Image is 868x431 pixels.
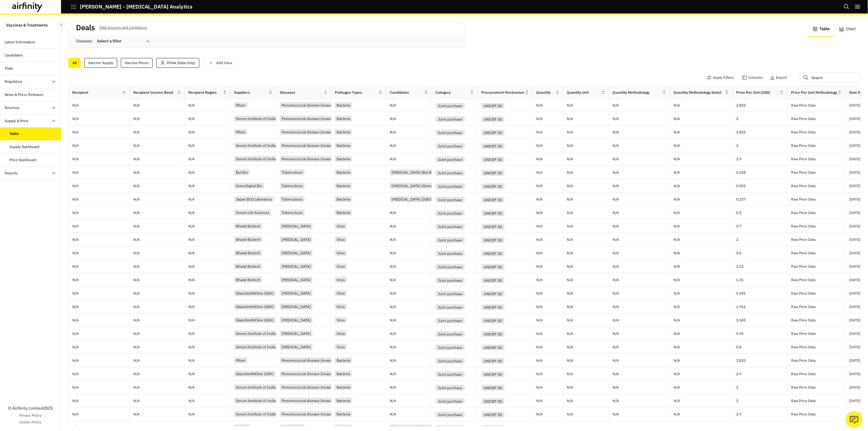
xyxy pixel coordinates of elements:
[849,90,866,95] div: Date Start
[736,169,787,176] p: 0.158
[791,169,845,176] p: Raw Price Data
[335,90,362,95] div: Pathogen Types
[436,157,465,162] div: Joint purchase
[133,90,173,95] div: Recipient Income Band
[736,183,787,189] p: 0.203
[188,197,195,201] p: N/A
[536,265,543,268] p: N/A
[736,116,787,122] p: 2
[736,223,787,229] p: 0.7
[613,278,619,282] p: N/A
[436,197,465,203] div: Joint purchase
[335,237,347,242] div: Virus
[280,290,313,296] div: [MEDICAL_DATA]
[121,58,153,68] div: Vaccine Prices
[791,223,845,229] p: Raw Price Data
[567,197,573,201] p: N/A
[436,183,465,189] div: Joint purchase
[133,171,140,174] p: N/A
[736,143,787,149] p: 2
[80,4,192,9] p: [PERSON_NAME] - [MEDICAL_DATA] Analytics
[481,157,505,162] div: UNICEF SD
[849,211,860,215] p: [DATE]
[849,265,860,268] p: [DATE]
[234,102,247,108] div: Pfizer
[481,224,505,230] div: UNICEF SD
[481,130,505,136] div: UNICEF SD
[481,90,524,95] div: Procurement Mechanism
[567,90,589,95] div: Quantity Unit
[736,263,787,270] p: 1.15
[10,157,37,163] div: Price Dashboard
[280,102,338,108] div: Pneumococcal disease (invasive)
[390,169,438,175] div: [MEDICAL_DATA] (Bul Bio)
[72,130,79,134] p: N/A
[567,278,573,282] p: N/A
[335,223,347,229] div: Virus
[481,264,505,270] div: UNICEF SD
[188,184,195,188] p: N/A
[234,116,277,121] div: Serum Institute of India
[799,73,860,82] input: Search
[390,265,396,268] p: N/A
[280,116,338,121] div: Pneumococcal disease (invasive)
[68,58,81,68] div: All
[770,73,787,82] button: Export
[436,291,465,297] div: Joint purchase
[335,169,352,175] div: Bacteria
[436,251,465,256] div: Joint purchase
[188,117,195,121] p: N/A
[234,304,275,310] div: GlaxoSmithKline (GSK)
[335,129,352,135] div: Bacteria
[390,144,396,147] p: N/A
[280,263,313,269] div: [MEDICAL_DATA]
[72,278,79,282] p: N/A
[436,264,465,270] div: Joint purchase
[203,58,237,68] button: save changes
[280,237,313,242] div: [MEDICAL_DATA]
[72,90,88,95] div: Recipient
[736,277,787,283] p: 1.35
[536,90,551,95] div: Quantity
[567,292,573,295] p: N/A
[849,130,860,134] p: [DATE]
[234,196,274,202] div: Japan BCG Laboratory
[390,117,396,121] p: N/A
[234,169,250,175] div: Bul Bio
[57,21,65,29] button: Close Sidebar
[849,278,860,282] p: [DATE]
[133,265,140,268] p: N/A
[791,290,845,296] p: Raw Price Data
[849,251,860,255] p: [DATE]
[481,210,505,216] div: UNICEF SD
[567,238,573,241] p: N/A
[436,224,465,230] div: Joint purchase
[133,292,140,295] p: N/A
[736,250,787,256] p: 0.5
[133,278,140,282] p: N/A
[216,61,232,65] p: Add View
[6,20,48,31] p: Vaccines & Treatments
[133,251,140,255] p: N/A
[390,157,396,161] p: N/A
[335,183,352,189] div: Bacteria
[567,265,573,268] p: N/A
[567,130,573,134] p: N/A
[72,103,79,107] p: N/A
[613,157,619,161] p: N/A
[188,171,195,174] p: N/A
[280,90,295,95] div: Diseases
[133,103,140,107] p: N/A
[335,304,347,310] div: Virus
[76,23,95,32] h2: Deals
[390,90,409,95] div: Candidates
[674,184,680,188] p: N/A
[536,278,543,282] p: N/A
[234,250,262,256] div: Bharat Biotech
[613,130,619,134] p: N/A
[674,90,721,95] div: Quantity Methodology Detail
[481,277,505,283] div: UNICEF SD
[100,24,147,31] p: Data Sources and Limitations
[335,250,347,256] div: Virus
[536,238,543,241] p: N/A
